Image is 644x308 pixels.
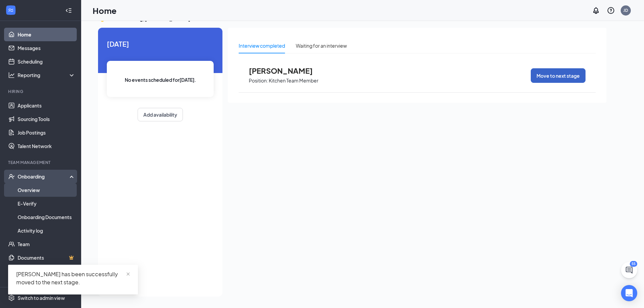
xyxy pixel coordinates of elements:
svg: Notifications [592,6,600,15]
p: Kitchen Team Member [269,77,318,84]
a: Home [18,28,75,41]
span: No events scheduled for [DATE] . [125,76,196,84]
svg: UserCheck [8,173,15,180]
a: Onboarding Documents [18,210,75,224]
a: Sourcing Tools [18,112,75,126]
div: Interview completed [239,42,285,49]
a: Talent Network [18,139,75,153]
div: Open Intercom Messenger [621,285,637,301]
div: Onboarding [18,173,70,180]
svg: Collapse [65,7,72,14]
button: Add availability [138,108,183,121]
div: Hiring [8,89,74,94]
svg: QuestionInfo [607,6,615,15]
a: Overview [18,183,75,197]
p: Position: [249,77,268,84]
a: Messages [18,41,75,55]
span: [PERSON_NAME] [249,66,323,75]
span: [DATE] [107,39,214,49]
a: Team [18,237,75,251]
div: Reporting [18,72,76,78]
a: Job Postings [18,126,75,139]
a: Activity log [18,224,75,237]
a: E-Verify [18,197,75,210]
svg: WorkstreamLogo [7,7,14,14]
div: [PERSON_NAME] has been successfully moved to the next stage. [16,270,130,286]
div: Team Management [8,160,74,165]
svg: ChatActive [625,266,633,274]
div: 55 [630,261,637,267]
a: DocumentsCrown [18,251,75,264]
button: Move to next stage [531,68,586,83]
div: JD [623,7,628,13]
div: Waiting for an interview [296,42,347,49]
h1: Home [93,5,117,16]
span: close [126,272,130,277]
button: ChatActive [621,262,637,278]
a: Scheduling [18,55,75,68]
svg: Analysis [8,72,15,78]
a: Applicants [18,99,75,112]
